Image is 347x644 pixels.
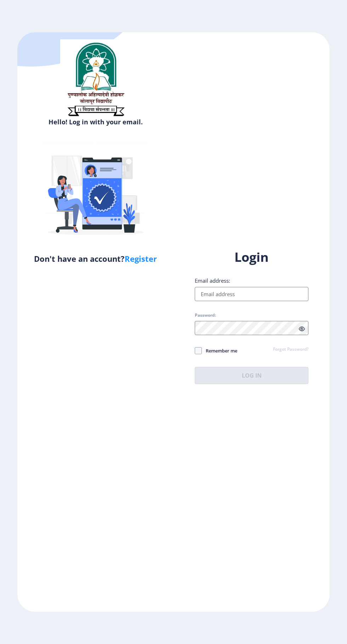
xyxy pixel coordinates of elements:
h1: Login [195,249,308,266]
button: Log In [195,367,308,384]
label: Email address: [195,277,230,284]
h5: Don't have an account? [23,253,168,264]
input: Email address [195,287,308,301]
a: Forgot Password? [273,346,308,353]
span: Remember me [202,346,237,355]
h6: Hello! Log in with your email. [23,118,168,126]
a: Register [125,253,157,264]
label: Password: [195,312,216,318]
img: sulogo.png [60,39,131,119]
img: Verified-rafiki.svg [34,129,158,253]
